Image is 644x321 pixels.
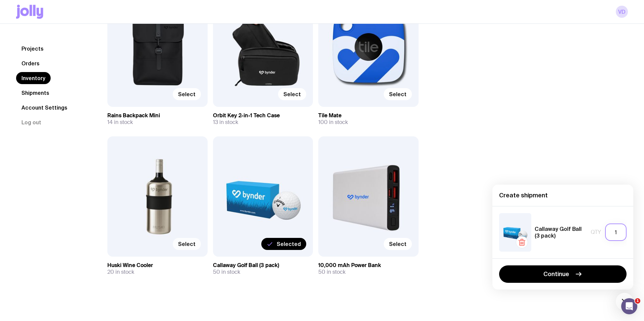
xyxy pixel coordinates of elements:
h4: Create shipment [499,191,627,199]
span: Select [389,91,407,98]
span: 13 in stock [213,119,238,126]
span: Select [178,241,196,247]
span: 20 in stock [107,269,134,275]
h5: Callaway Golf Ball (3 pack) [535,226,587,239]
a: Account Settings [16,102,73,114]
span: 1 [635,298,640,304]
h3: Callaway Golf Ball (3 pack) [213,262,313,269]
span: 50 in stock [213,269,240,275]
a: VD [616,6,628,18]
span: Select [178,91,196,98]
h3: Orbit Key 2-in-1 Tech Case [213,112,313,119]
a: Projects [16,43,49,55]
h3: Rains Backpack Mini [107,112,208,119]
span: Select [389,241,407,247]
h3: Huski Wine Cooler [107,262,208,269]
span: 14 in stock [107,119,133,126]
a: Shipments [16,87,55,99]
a: Inventory [16,72,51,84]
iframe: Intercom live chat [621,298,637,314]
button: Continue [499,265,627,283]
span: Qty [591,229,601,236]
button: Log out [16,116,47,128]
h3: Tile Mate [318,112,419,119]
span: Select [283,91,301,98]
h3: 10,000 mAh Power Bank [318,262,419,269]
a: Orders [16,57,45,69]
span: Selected [277,241,301,247]
span: 100 in stock [318,119,348,126]
span: Continue [543,270,569,278]
span: 50 in stock [318,269,345,275]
